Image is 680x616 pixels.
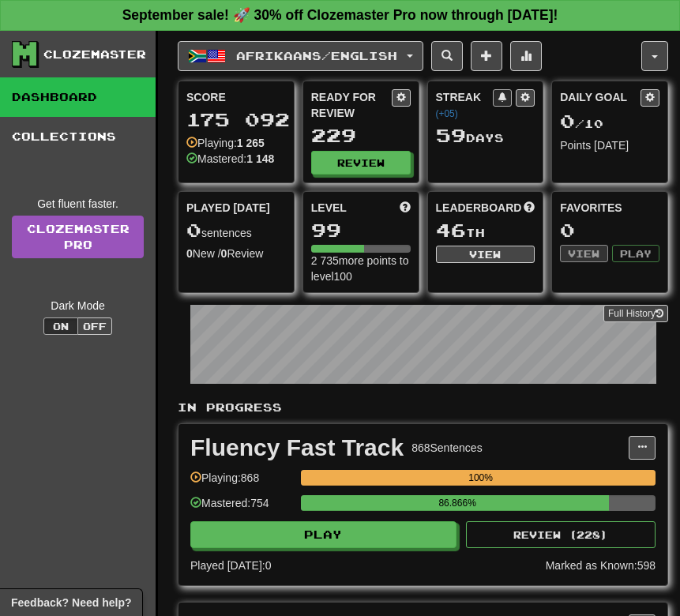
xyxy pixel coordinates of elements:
[431,41,463,71] button: Search sentences
[436,219,466,241] span: 46
[186,220,286,241] div: sentences
[311,89,392,121] div: Ready for Review
[560,245,607,262] button: View
[411,440,483,456] div: 868 Sentences
[560,200,659,216] div: Favorites
[436,89,494,121] div: Streak
[436,220,535,241] div: th
[190,559,271,572] span: Played [DATE]: 0
[466,521,656,548] button: Review (228)
[524,200,535,216] span: This week in points, UTC
[560,137,659,153] div: Points [DATE]
[311,220,411,240] div: 99
[311,151,411,175] button: Review
[612,245,659,262] button: Play
[306,495,609,511] div: 86.866%
[436,126,535,146] div: Day s
[400,200,411,216] span: Score more points to level up
[186,89,286,105] div: Score
[12,196,144,212] div: Get fluent faster.
[12,298,144,314] div: Dark Mode
[510,41,542,71] button: More stats
[221,247,227,260] strong: 0
[236,49,397,62] span: Afrikaans / English
[77,317,112,335] button: Off
[560,220,659,240] div: 0
[43,47,146,62] div: Clozemaster
[436,108,458,119] a: (+05)
[186,246,286,261] div: New / Review
[190,470,293,496] div: Playing: 868
[560,110,575,132] span: 0
[603,305,668,322] button: Full History
[560,89,641,107] div: Daily Goal
[237,137,265,149] strong: 1 265
[186,247,193,260] strong: 0
[186,151,274,167] div: Mastered:
[246,152,274,165] strong: 1 148
[546,558,656,573] div: Marked as Known: 598
[12,216,144,258] a: ClozemasterPro
[471,41,502,71] button: Add sentence to collection
[178,41,423,71] button: Afrikaans/English
[190,521,456,548] button: Play
[311,200,347,216] span: Level
[178,400,668,415] p: In Progress
[186,200,270,216] span: Played [DATE]
[306,470,656,486] div: 100%
[186,219,201,241] span: 0
[436,124,466,146] span: 59
[186,110,286,130] div: 175 092
[311,126,411,145] div: 229
[436,200,522,216] span: Leaderboard
[122,7,558,23] strong: September sale! 🚀 30% off Clozemaster Pro now through [DATE]!
[11,595,131,610] span: Open feedback widget
[43,317,78,335] button: On
[436,246,535,263] button: View
[190,495,293,521] div: Mastered: 754
[186,135,265,151] div: Playing:
[560,117,603,130] span: / 10
[190,436,404,460] div: Fluency Fast Track
[311,253,411,284] div: 2 735 more points to level 100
